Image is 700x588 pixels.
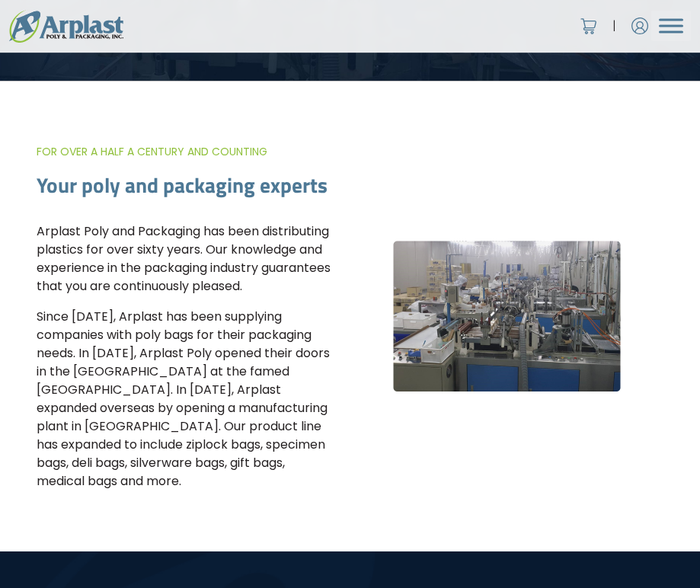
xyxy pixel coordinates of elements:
button: Menu [659,19,683,34]
p: Arplast Poly and Packaging has been distributing plastics for over sixty years. Our knowledge and... [37,222,332,296]
p: Since [DATE], Arplast has been supplying companies with poly bags for their packaging needs. In [... [37,308,332,491]
img: logo [9,10,123,43]
h2: Your poly and packaging experts [37,173,332,198]
small: For over a half a century and counting [37,144,267,159]
span: | [612,17,616,35]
